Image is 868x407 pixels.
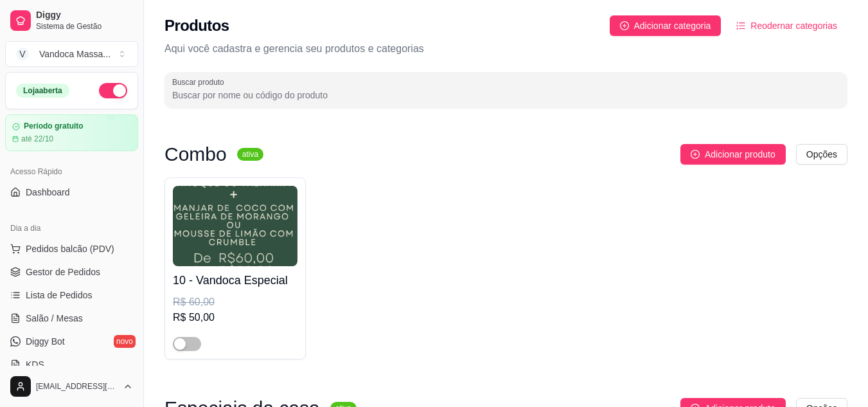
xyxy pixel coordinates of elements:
[173,271,297,289] h4: 10 - Vandoca Especial
[5,161,138,182] div: Acesso Rápido
[173,294,297,310] div: R$ 60,00
[5,262,138,282] a: Gestor de Pedidos
[26,186,70,199] span: Dashboard
[237,148,263,161] sup: ativa
[36,21,133,32] span: Sistema de Gestão
[99,83,127,98] button: Alterar Status
[164,41,847,57] p: Aqui você cadastra e gerencia seu produtos e categorias
[16,84,69,98] div: Loja aberta
[806,147,837,161] span: Opções
[26,266,100,278] span: Gestor de Pedidos
[691,150,700,159] span: plus-circle
[5,331,138,352] a: Diggy Botnovo
[36,381,118,392] span: [EMAIL_ADDRESS][DOMAIN_NAME]
[172,89,840,102] input: Buscar produto
[173,186,297,266] img: product-image
[172,77,229,87] label: Buscar produto
[26,242,114,255] span: Pedidos balcão (PDV)
[5,218,138,239] div: Dia a dia
[5,41,138,67] button: Select a team
[26,358,44,371] span: KDS
[39,48,111,60] div: Vandoca Massa ...
[5,371,138,402] button: [EMAIL_ADDRESS][DOMAIN_NAME]
[5,114,138,151] a: Período gratuitoaté 22/10
[5,239,138,259] button: Pedidos balcão (PDV)
[173,310,297,325] div: R$ 50,00
[26,335,65,348] span: Diggy Bot
[680,144,786,165] button: Adicionar produto
[726,15,847,36] button: Reodernar categorias
[610,15,722,36] button: Adicionar categoria
[750,19,837,33] span: Reodernar categorias
[705,147,775,161] span: Adicionar produto
[5,285,138,305] a: Lista de Pedidos
[620,21,629,30] span: plus-circle
[634,19,711,33] span: Adicionar categoria
[16,48,29,60] span: V
[36,10,133,21] span: Diggy
[5,308,138,329] a: Salão / Mesas
[164,15,229,36] h2: Produtos
[164,147,227,162] h3: Combo
[5,182,138,203] a: Dashboard
[796,144,847,165] button: Opções
[26,289,93,302] span: Lista de Pedidos
[736,21,745,30] span: ordered-list
[5,5,138,36] a: DiggySistema de Gestão
[21,134,53,144] article: até 22/10
[24,122,84,131] article: Período gratuito
[26,312,83,325] span: Salão / Mesas
[5,354,138,375] a: KDS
